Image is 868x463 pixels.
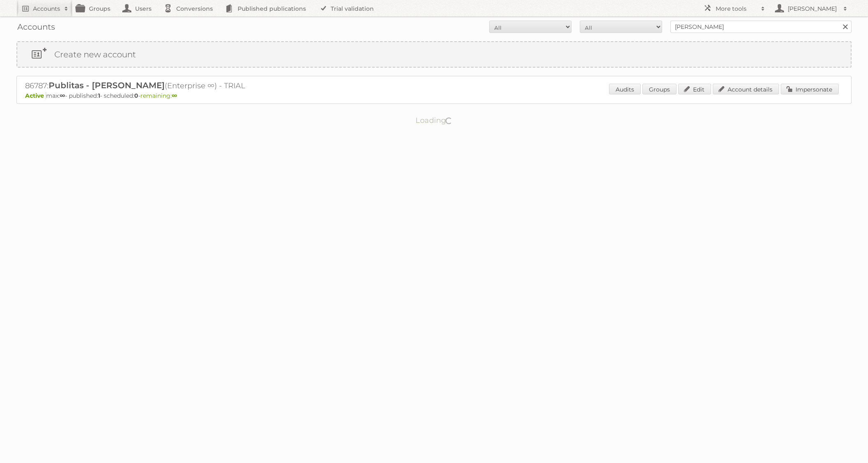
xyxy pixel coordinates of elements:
[140,92,177,99] span: remaining:
[25,92,46,99] span: Active
[642,84,677,94] a: Groups
[60,92,65,99] strong: ∞
[716,5,757,13] h2: More tools
[390,112,479,129] p: Loading
[25,92,843,99] p: max: - published: - scheduled: -
[609,84,641,94] a: Audits
[678,84,711,94] a: Edit
[713,84,779,94] a: Account details
[33,5,60,13] h2: Accounts
[134,92,138,99] strong: 0
[98,92,100,99] strong: 1
[17,42,851,67] a: Create new account
[781,84,839,94] a: Impersonate
[172,92,177,99] strong: ∞
[49,80,165,90] span: Publitas - [PERSON_NAME]
[25,80,313,91] h2: 86787: (Enterprise ∞) - TRIAL
[786,5,839,13] h2: [PERSON_NAME]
